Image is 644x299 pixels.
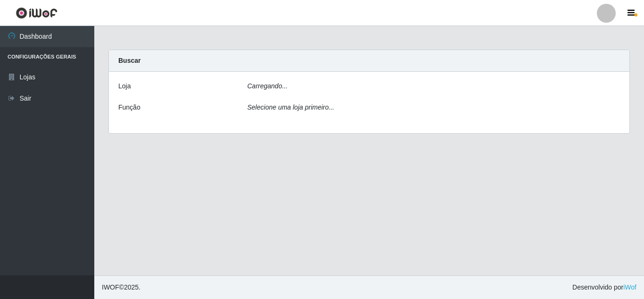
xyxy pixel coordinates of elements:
[102,282,140,292] span: © 2025 .
[623,283,636,291] a: iWof
[118,81,131,91] label: Loja
[118,103,140,112] label: Função
[248,103,334,111] i: Selecione uma loja primeiro...
[118,57,140,64] strong: Buscar
[16,7,58,19] img: CoreUI Logo
[572,282,636,292] span: Desenvolvido por
[102,283,119,291] span: IWOF
[248,82,288,90] i: Carregando...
